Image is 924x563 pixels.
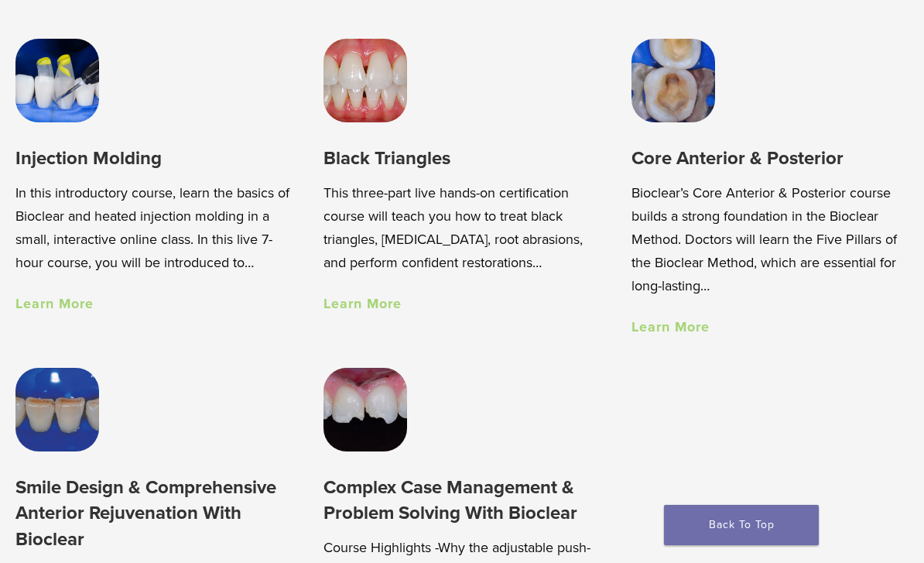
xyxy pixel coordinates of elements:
h3: Smile Design & Comprehensive Anterior Rejuvenation With Bioclear [15,475,293,552]
a: Learn More [15,295,94,312]
a: Back To Top [664,505,819,545]
p: This three-part live hands-on certification course will teach you how to treat black triangles, [... [323,181,601,274]
h3: Complex Case Management & Problem Solving With Bioclear [323,475,601,527]
p: Bioclear’s Core Anterior & Posterior course builds a strong foundation in the Bioclear Method. Do... [631,181,909,297]
a: Learn More [631,318,710,335]
p: In this introductory course, learn the basics of Bioclear and heated injection molding in a small... [15,181,293,274]
a: Learn More [323,295,402,312]
h3: Injection Molding [15,146,293,171]
h3: Black Triangles [323,146,601,171]
h3: Core Anterior & Posterior [631,146,909,171]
